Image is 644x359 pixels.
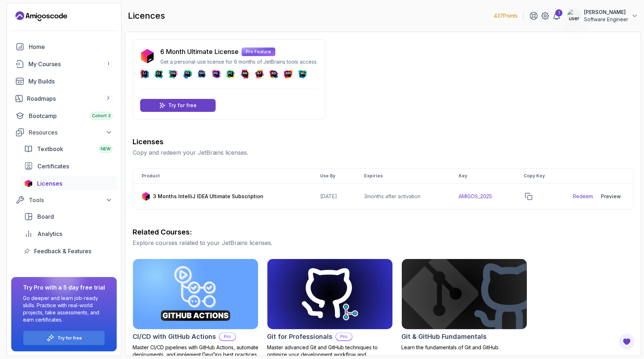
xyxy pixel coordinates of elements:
[37,162,69,171] span: Certificates
[450,169,515,183] th: Key
[133,227,634,237] h3: Related Courses:
[37,145,63,153] span: Textbook
[37,230,62,238] span: Analytics
[552,12,561,20] a: 1
[401,259,527,351] a: Git & GitHub Fundamentals cardGit & GitHub FundamentalsLearn the fundamentals of Git and GitHub.
[597,189,625,204] button: Preview
[29,128,112,137] div: Resources
[29,42,112,51] div: Home
[312,183,355,210] td: [DATE]
[20,159,117,173] a: certificates
[336,333,352,340] p: Pro
[20,227,117,241] a: analytics
[140,49,155,63] img: jetbrains icon
[133,169,312,183] th: Product
[107,61,109,67] span: 1
[24,180,33,187] img: jetbrains icon
[133,344,258,358] p: Master CI/CD pipelines with GitHub Actions, automate deployments, and implement DevOps best pract...
[23,331,105,345] button: Try for free
[28,77,112,86] div: My Builds
[11,40,117,54] a: home
[401,332,487,342] h2: Git & GitHub Fundamentals
[355,183,450,210] td: 3 months after activation
[133,259,258,358] a: CI/CD with GitHub Actions cardCI/CD with GitHub ActionsProMaster CI/CD pipelines with GitHub Acti...
[37,212,54,221] span: Board
[11,57,117,71] a: courses
[15,10,67,22] a: Landing page
[20,142,117,156] a: textbook
[524,191,534,201] button: copy-button
[402,259,527,329] img: Git & GitHub Fundamentals card
[28,60,112,68] div: My Courses
[220,333,235,340] p: Pro
[133,259,258,329] img: CI/CD with GitHub Actions card
[450,183,515,210] td: AMIGOS_2025
[601,193,621,200] div: Preview
[20,176,117,191] a: licenses
[57,335,82,341] a: Try for free
[23,295,105,323] p: Go deeper and learn job-ready skills. Practice with real-world projects, take assessments, and ea...
[11,109,117,123] a: bootcamp
[153,193,263,200] p: 3 Months IntelliJ IDEA Ultimate Subscription
[267,259,392,329] img: Git for Professionals card
[584,9,628,16] p: [PERSON_NAME]
[20,244,117,258] a: feedback
[355,169,450,183] th: Expiries
[160,47,239,57] p: 6 Month Ultimate License
[618,333,635,350] button: Open Feedback Button
[37,179,63,188] span: Licenses
[515,169,564,183] th: Copy Key
[107,96,110,101] span: 7
[92,113,111,119] span: Cohort 3
[241,47,275,56] p: Pro Feature
[34,247,91,255] span: Feedback & Features
[312,169,355,183] th: Use By
[142,192,150,201] img: jetbrains icon
[11,74,117,88] a: builds
[133,238,634,247] p: Explore courses related to your JetBrains licenses.
[11,126,117,139] button: Resources
[11,194,117,206] button: Tools
[27,94,112,103] div: Roadmaps
[567,9,581,23] img: user profile image
[101,146,111,152] span: NEW
[168,102,197,109] p: Try for free
[494,12,517,19] p: 437 Points
[567,9,638,23] button: user profile image[PERSON_NAME]Software Engineer
[11,91,117,106] a: roadmaps
[29,196,112,204] div: Tools
[133,137,634,147] h3: Licenses
[140,99,216,112] a: Try for free
[133,148,634,157] p: Copy and redeem your JetBrains licenses.
[584,16,628,23] p: Software Engineer
[401,344,527,351] p: Learn the fundamentals of Git and GitHub.
[128,10,165,22] h2: licences
[20,209,117,224] a: board
[29,112,112,120] div: Bootcamp
[133,332,216,342] h2: CI/CD with GitHub Actions
[160,58,318,65] p: Get a personal-use license for 6 months of JetBrains tools access.
[267,332,332,342] h2: Git for Professionals
[573,193,593,200] a: Redeem
[555,9,562,17] div: 1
